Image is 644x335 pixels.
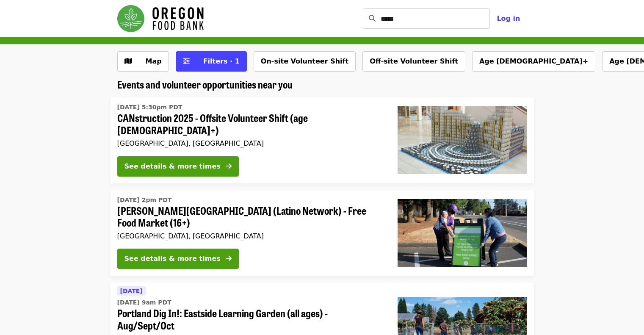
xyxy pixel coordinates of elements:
[117,51,169,72] button: Show map view
[124,161,221,172] div: See details & more times
[398,106,527,174] img: CANstruction 2025 - Offsite Volunteer Shift (age 16+) organized by Oregon Food Bank
[117,249,239,269] button: See details & more times
[117,5,204,32] img: Oregon Food Bank - Home
[369,14,376,22] i: search icon
[226,162,232,170] i: arrow-right icon
[117,77,293,91] span: Events and volunteer opportunities near you
[146,57,162,65] span: Map
[117,139,384,147] div: [GEOGRAPHIC_DATA], [GEOGRAPHIC_DATA]
[111,190,534,276] a: See details for "Rigler Elementary School (Latino Network) - Free Food Market (16+)"
[362,51,465,72] button: Off-site Volunteer Shift
[183,57,190,65] i: sliders-h icon
[381,8,490,29] input: Search
[497,14,520,22] span: Log in
[117,156,239,177] button: See details & more times
[111,97,534,183] a: See details for "CANstruction 2025 - Offsite Volunteer Shift (age 16+)"
[124,57,132,65] i: map icon
[226,255,232,263] i: arrow-right icon
[117,112,384,136] span: CANstruction 2025 - Offsite Volunteer Shift (age [DEMOGRAPHIC_DATA]+)
[124,254,221,264] div: See details & more times
[203,57,240,65] span: Filters · 1
[120,288,143,294] span: [DATE]
[254,51,356,72] button: On-site Volunteer Shift
[117,103,182,112] time: [DATE] 5:30pm PDT
[117,307,384,332] span: Portland Dig In!: Eastside Learning Garden (all ages) - Aug/Sept/Oct
[117,232,384,240] div: [GEOGRAPHIC_DATA], [GEOGRAPHIC_DATA]
[117,196,172,205] time: [DATE] 2pm PDT
[176,51,247,72] button: Filters (1 selected)
[490,10,527,27] button: Log in
[472,51,595,72] button: Age [DEMOGRAPHIC_DATA]+
[117,298,171,307] time: [DATE] 9am PDT
[117,205,384,229] span: [PERSON_NAME][GEOGRAPHIC_DATA] (Latino Network) - Free Food Market (16+)
[398,199,527,267] img: Rigler Elementary School (Latino Network) - Free Food Market (16+) organized by Oregon Food Bank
